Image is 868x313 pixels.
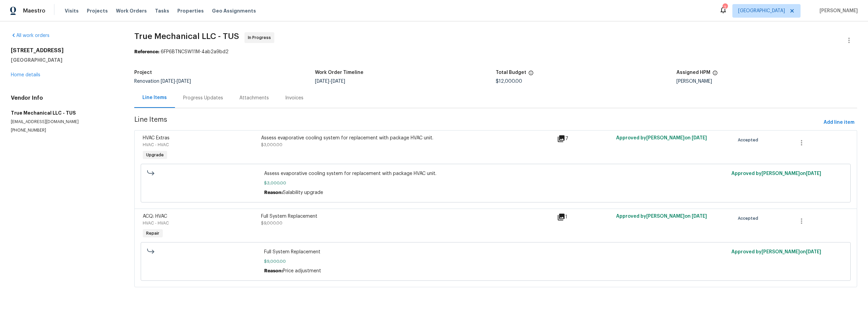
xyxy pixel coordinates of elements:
[738,7,785,14] span: [GEOGRAPHIC_DATA]
[283,190,323,195] span: Salability upgrade
[11,47,118,54] h2: [STREET_ADDRESS]
[11,57,118,63] h5: [GEOGRAPHIC_DATA]
[616,136,707,140] span: Approved by [PERSON_NAME] on
[261,135,553,141] div: Assess evaporative cooling system for replacement with package HVAC unit.
[261,213,553,220] div: Full System Replacement
[692,214,707,219] span: [DATE]
[177,7,204,14] span: Properties
[261,221,282,225] span: $9,000.00
[557,135,612,143] div: 7
[11,128,118,133] p: [PHONE_NUMBER]
[134,32,239,40] span: True Mechanical LLC - TUS
[134,116,821,129] span: Line Items
[817,7,858,14] span: [PERSON_NAME]
[143,230,162,237] span: Repair
[116,7,147,14] span: Work Orders
[23,7,45,14] span: Maestro
[283,269,321,273] span: Price adjustment
[134,50,159,54] b: Reference:
[676,79,857,84] div: [PERSON_NAME]
[738,215,761,222] span: Accepted
[261,143,282,147] span: $3,000.00
[161,79,191,84] span: -
[11,119,118,125] p: [EMAIL_ADDRESS][DOMAIN_NAME]
[142,94,167,101] div: Line Items
[315,79,329,84] span: [DATE]
[239,95,269,101] div: Attachments
[134,70,152,75] h5: Project
[824,118,854,127] span: Add line item
[65,7,79,14] span: Visits
[134,79,191,84] span: Renovation
[11,95,118,101] h4: Vendor Info
[11,33,50,38] a: All work orders
[528,70,534,79] span: The total cost of line items that have been proposed by Opendoor. This sum includes line items th...
[264,249,728,255] span: Full System Replacement
[155,8,169,13] span: Tasks
[143,143,169,147] span: HVAC - HVAC
[676,70,710,75] h5: Assigned HPM
[264,269,283,273] span: Reason:
[264,258,728,265] span: $9,000.00
[712,70,718,79] span: The hpm assigned to this work order.
[315,70,363,75] h5: Work Order Timeline
[143,152,166,158] span: Upgrade
[264,170,728,177] span: Assess evaporative cooling system for replacement with package HVAC unit.
[248,34,274,41] span: In Progress
[143,221,169,225] span: HVAC - HVAC
[806,171,821,176] span: [DATE]
[496,79,522,84] span: $12,000.00
[738,137,761,143] span: Accepted
[331,79,345,84] span: [DATE]
[212,7,256,14] span: Geo Assignments
[821,116,857,129] button: Add line item
[285,95,303,101] div: Invoices
[143,136,170,140] span: HVAC Extras
[134,48,857,55] div: 6FP6BTNCSW11M-4ab2a9bd2
[692,136,707,140] span: [DATE]
[616,214,707,219] span: Approved by [PERSON_NAME] on
[723,4,727,11] div: 2
[557,213,612,221] div: 1
[183,95,223,101] div: Progress Updates
[143,214,167,219] span: ACQ: HVAC
[264,180,728,187] span: $3,000.00
[315,79,345,84] span: -
[731,171,821,176] span: Approved by [PERSON_NAME] on
[87,7,108,14] span: Projects
[496,70,526,75] h5: Total Budget
[731,250,821,254] span: Approved by [PERSON_NAME] on
[161,79,175,84] span: [DATE]
[264,190,283,195] span: Reason:
[11,110,118,116] h5: True Mechanical LLC - TUS
[806,250,821,254] span: [DATE]
[177,79,191,84] span: [DATE]
[11,73,40,77] a: Home details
